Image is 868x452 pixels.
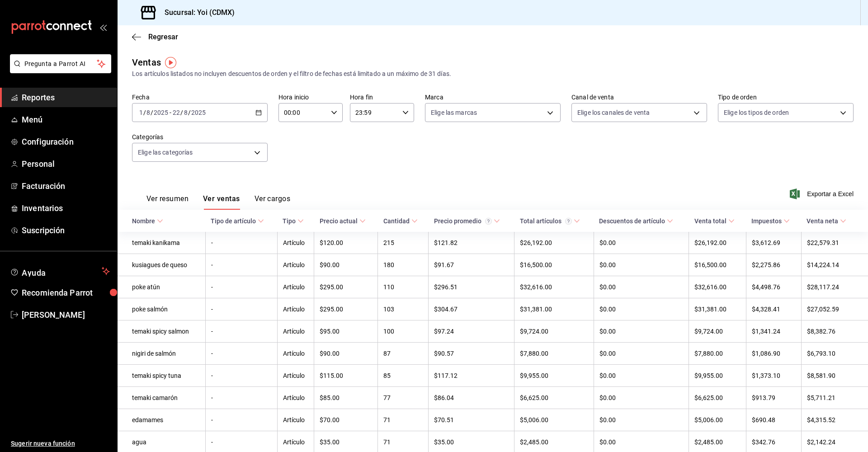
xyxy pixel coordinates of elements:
td: Artículo [277,365,314,387]
button: Pregunta a Parrot AI [10,54,111,73]
td: Artículo [277,343,314,365]
span: Personal [22,158,110,170]
td: $690.48 [746,409,801,431]
td: $7,880.00 [514,343,594,365]
span: Tipo de artículo [211,217,264,225]
span: Elige los tipos de orden [724,108,789,117]
td: $4,315.52 [801,409,868,431]
td: Artículo [277,298,314,320]
span: / [180,109,183,116]
span: Venta total [694,217,735,225]
td: edamames [118,409,205,431]
td: - [205,254,277,276]
td: 180 [378,254,429,276]
td: $70.51 [429,409,514,431]
td: $90.00 [314,343,378,365]
td: $9,955.00 [514,365,594,387]
span: Reportes [22,91,110,104]
td: $6,625.00 [514,387,594,409]
button: Exportar a Excel [792,188,854,199]
span: Precio actual [320,217,366,225]
td: $91.67 [429,254,514,276]
td: $295.00 [314,276,378,298]
td: $26,192.00 [514,232,594,254]
span: Elige las marcas [431,108,477,117]
td: 77 [378,387,429,409]
td: $28,117.24 [801,276,868,298]
span: Inventarios [22,202,110,214]
td: Artículo [277,232,314,254]
td: $120.00 [314,232,378,254]
button: open_drawer_menu [99,24,107,31]
span: / [188,109,191,116]
div: Impuestos [751,217,782,225]
span: / [143,109,146,116]
td: $16,500.00 [514,254,594,276]
label: Fecha [132,94,268,100]
span: Recomienda Parrot [22,287,110,299]
td: $2,275.86 [746,254,801,276]
td: $85.00 [314,387,378,409]
td: $9,724.00 [514,320,594,343]
span: Elige las categorías [138,148,193,157]
td: Artículo [277,387,314,409]
td: $0.00 [594,232,689,254]
td: 100 [378,320,429,343]
td: $0.00 [594,365,689,387]
td: $0.00 [594,298,689,320]
input: -- [139,109,143,116]
input: ---- [191,109,206,116]
td: $14,224.14 [801,254,868,276]
div: Nombre [132,217,155,225]
td: $8,581.90 [801,365,868,387]
td: $5,006.00 [514,409,594,431]
div: Los artículos listados no incluyen descuentos de orden y el filtro de fechas está limitado a un m... [132,69,854,79]
button: Ver resumen [146,194,189,210]
img: Tooltip marker [165,57,176,68]
button: Ver ventas [203,194,240,210]
div: Tipo [283,217,296,225]
td: $7,880.00 [689,343,746,365]
label: Hora fin [350,94,414,100]
td: $95.00 [314,320,378,343]
td: $31,381.00 [689,298,746,320]
td: - [205,387,277,409]
div: Venta total [694,217,726,225]
td: $27,052.59 [801,298,868,320]
label: Hora inicio [278,94,343,100]
td: - [205,232,277,254]
span: Descuentos de artículo [599,217,673,225]
td: $1,341.24 [746,320,801,343]
span: Pregunta a Parrot AI [24,59,97,69]
td: $86.04 [429,387,514,409]
td: - [205,276,277,298]
span: Sugerir nueva función [11,439,110,448]
input: ---- [153,109,169,116]
td: $9,724.00 [689,320,746,343]
td: $6,793.10 [801,343,868,365]
h3: Sucursal: Yoi (CDMX) [157,7,235,18]
span: Impuestos [751,217,790,225]
td: $295.00 [314,298,378,320]
td: $97.24 [429,320,514,343]
span: / [151,109,153,116]
td: Artículo [277,320,314,343]
td: $913.79 [746,387,801,409]
svg: El total artículos considera cambios de precios en los artículos así como costos adicionales por ... [565,218,572,225]
span: Suscripción [22,224,110,236]
td: temaki kanikama [118,232,205,254]
td: $90.57 [429,343,514,365]
span: Elige los canales de venta [577,108,650,117]
span: [PERSON_NAME] [22,309,110,321]
td: 71 [378,409,429,431]
span: Cantidad [383,217,418,225]
td: $5,006.00 [689,409,746,431]
td: $70.00 [314,409,378,431]
input: -- [146,109,151,116]
td: poke atún [118,276,205,298]
span: Facturación [22,180,110,192]
span: Tipo [283,217,304,225]
td: - [205,298,277,320]
td: Artículo [277,276,314,298]
td: 215 [378,232,429,254]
